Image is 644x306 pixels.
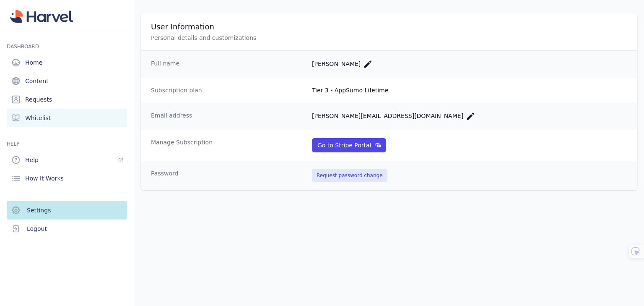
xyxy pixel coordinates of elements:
h3: User Information [151,22,627,32]
dt: Password [151,169,305,182]
img: Harvel [10,10,73,23]
span: Logout [27,225,47,233]
a: Help [7,151,127,169]
span: xTiles [40,11,55,18]
span: Whitelist [25,114,51,122]
dt: Email address [151,111,305,121]
span: Clip a selection (Select text first) [38,70,112,77]
button: Clip a bookmark [25,53,153,67]
a: Requests [7,90,127,109]
dd: Tier 3 - AppSumo Lifetime [312,86,627,94]
h3: HELP [7,141,127,147]
span: Clip a block [38,84,65,90]
a: Content [7,72,127,90]
div: Destination [21,251,152,261]
h3: Dashboard [7,43,127,50]
input: Untitled [21,37,156,53]
span: Clip a screenshot [38,97,77,104]
button: Go to Stripe Portal [312,138,386,152]
span: [PERSON_NAME][EMAIL_ADDRESS][DOMAIN_NAME] [312,112,475,119]
span: Settings [27,206,51,214]
span: Home [25,58,42,67]
span: Content [25,77,49,85]
span: Inbox Panel [34,262,62,272]
dt: Subscription plan [151,86,305,94]
a: Home [7,53,127,72]
span: How It Works [25,174,64,183]
a: Settings [7,201,127,220]
span: [PERSON_NAME] [312,60,373,67]
button: Clip a selection (Select text first) [25,67,153,80]
p: Personal details and customizations [151,34,433,42]
button: Clip a block [25,80,153,94]
button: Logout [7,220,127,238]
span: Help [25,156,39,164]
dt: Manage Subscription [151,138,305,152]
a: How It Works [7,169,127,188]
button: Clip a screenshot [25,94,153,107]
a: Whitelist [7,109,127,127]
span: Clip a bookmark [38,57,76,63]
span: Requests [25,95,52,104]
button: Request password change [312,169,387,182]
dt: Full name [151,59,305,69]
span: Clear all and close [101,118,147,128]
